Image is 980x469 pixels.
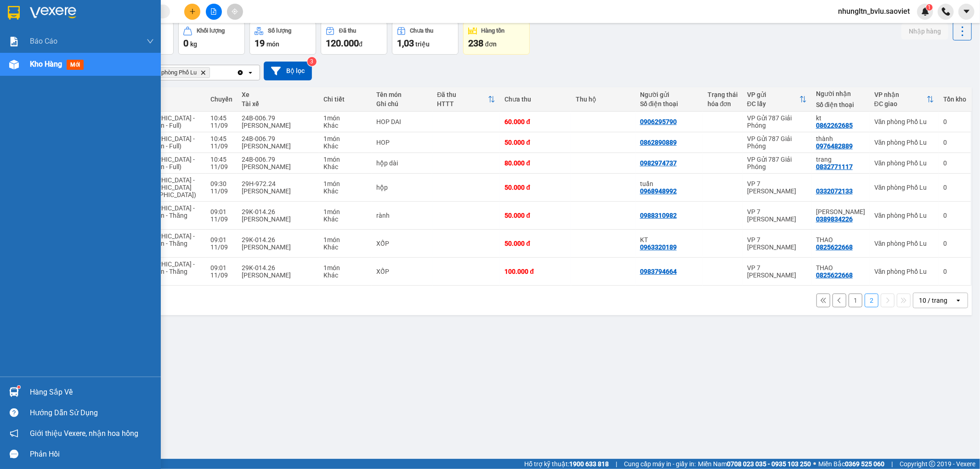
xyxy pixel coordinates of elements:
span: Hỗ trợ kỹ thuật: [524,459,609,469]
svg: Delete [200,70,206,75]
div: 0862890889 [640,139,677,146]
div: Văn phòng Phố Lu [874,268,934,275]
div: 0 [943,212,966,219]
div: XỐP [376,268,428,275]
div: Chuyến [210,96,232,103]
button: 1 [849,294,862,307]
div: Số điện thoại [816,101,865,108]
img: solution-icon [9,37,19,46]
div: 50.000 đ [504,212,566,219]
div: 29H-972.24 [242,180,315,187]
div: hộp [376,184,428,191]
div: 09:01 [210,236,232,243]
div: 0968948992 [640,187,677,195]
div: 0976482889 [816,142,853,150]
span: Báo cáo [30,35,57,47]
div: [PERSON_NAME] [242,187,315,195]
span: question-circle [10,408,18,417]
div: 11/09 [210,122,232,129]
div: Tên món [376,91,428,98]
div: 10:45 [210,156,232,163]
div: Văn phòng Phố Lu [874,240,934,247]
div: [PERSON_NAME] [242,243,315,251]
div: 09:30 [210,180,232,187]
span: Kho hàng [30,60,62,68]
strong: 1900 633 818 [569,460,609,468]
div: Khác [324,271,367,279]
div: Khối lượng [197,28,225,34]
div: Khác [324,243,367,251]
div: VP Gửi 787 Giải Phóng [747,156,807,170]
span: [GEOGRAPHIC_DATA] - Sapa (Cabin - Thăng Long) [130,204,195,226]
div: Khác [324,187,367,195]
span: Văn phòng Phố Lu, close by backspace [146,67,210,78]
span: caret-down [963,7,971,16]
div: kt [816,114,865,122]
div: 29K-014.26 [242,236,315,243]
div: 1 món [324,114,367,122]
div: 09:01 [210,208,232,215]
div: Số lượng [268,28,291,34]
span: 120.000 [326,38,359,49]
input: Selected Văn phòng Phố Lu. [212,68,213,77]
div: 0 [943,268,966,275]
sup: 1 [926,4,933,11]
div: 0332072133 [816,187,853,195]
span: Giới thiệu Vexere, nhận hoa hồng [30,428,138,439]
div: 11/09 [210,187,232,195]
div: Người gửi [640,91,698,98]
div: 80.000 đ [504,159,566,167]
div: Văn phòng Phố Lu [874,139,934,146]
div: VP 7 [PERSON_NAME] [747,236,807,251]
div: 1 món [324,264,367,271]
span: file-add [210,8,217,15]
div: Chưa thu [410,28,434,34]
strong: 0369 525 060 [845,460,884,468]
span: Miền Bắc [818,459,884,469]
div: 0 [943,118,966,125]
div: 11/09 [210,163,232,170]
div: 11/09 [210,215,232,223]
div: 0825622668 [816,243,853,251]
span: 19 [255,38,265,49]
div: 0 [943,139,966,146]
span: [GEOGRAPHIC_DATA] - Sapa (Cabin - Full) [130,156,195,170]
span: Cung cấp máy in - giấy in: [624,459,696,469]
div: 10:45 [210,135,232,142]
div: THAO [816,236,865,243]
div: 1 món [324,208,367,215]
span: món [266,40,279,48]
div: trang [816,156,865,163]
div: KT [640,236,698,243]
button: Khối lượng0kg [178,22,245,55]
div: [PERSON_NAME] [242,142,315,150]
svg: Clear all [237,69,244,76]
div: 0 [943,240,966,247]
span: | [891,459,893,469]
img: warehouse-icon [9,387,19,397]
svg: open [955,297,962,304]
span: đơn [485,40,497,48]
button: caret-down [958,4,974,20]
div: VP nhận [874,91,927,98]
div: HOP [376,139,428,146]
div: 24B-006.79 [242,135,315,142]
div: 0825622668 [816,271,853,279]
button: Bộ lọc [264,62,312,80]
div: Xe [242,91,315,98]
div: 1 món [324,180,367,187]
div: Người nhận [816,90,865,97]
button: Đã thu120.000đ [321,22,387,55]
span: mới [67,60,84,70]
div: thành [816,135,865,142]
span: notification [10,429,18,438]
span: [GEOGRAPHIC_DATA] - Sapa (Cabin - Thăng Long) [130,232,195,254]
span: message [10,450,18,458]
span: kg [190,40,197,48]
div: Văn phòng Phố Lu [874,184,934,191]
div: VP Gửi 787 Giải Phóng [747,135,807,150]
div: 0983794664 [640,268,677,275]
div: 0 [943,184,966,191]
span: Miền Nam [698,459,811,469]
div: 0862262685 [816,122,853,129]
